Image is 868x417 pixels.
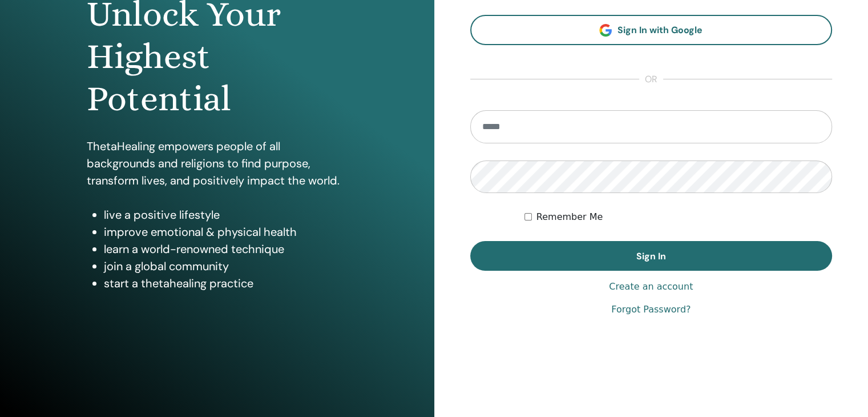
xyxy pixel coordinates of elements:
span: Sign In [636,250,666,262]
li: live a positive lifestyle [104,206,348,223]
li: join a global community [104,258,348,275]
li: start a thetahealing practice [104,275,348,292]
a: Create an account [609,280,693,294]
a: Sign In with Google [470,15,833,45]
a: Forgot Password? [611,303,691,316]
li: improve emotional & physical health [104,223,348,240]
div: Keep me authenticated indefinitely or until I manually logout [524,210,832,224]
p: ThetaHealing empowers people of all backgrounds and religions to find purpose, transform lives, a... [87,138,348,189]
label: Remember Me [536,210,603,224]
li: learn a world-renowned technique [104,240,348,258]
button: Sign In [470,241,833,271]
span: or [639,73,663,86]
span: Sign In with Google [617,24,703,36]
